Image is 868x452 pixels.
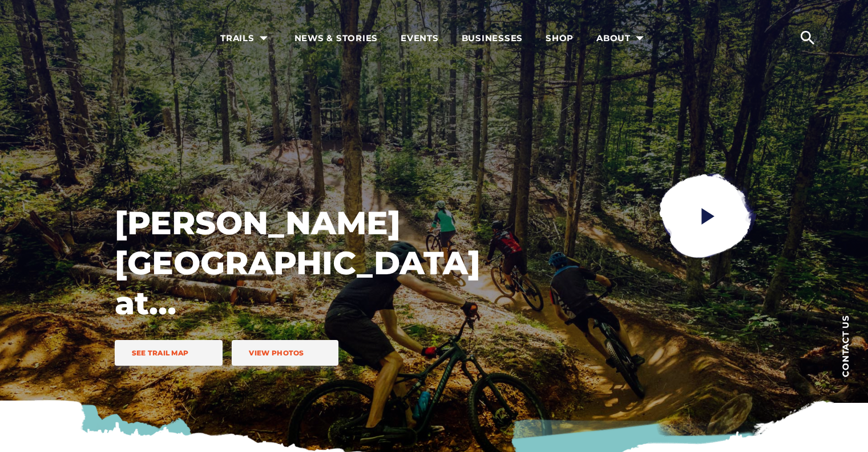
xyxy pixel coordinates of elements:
[232,340,338,366] a: View Photos trail icon
[632,30,648,46] ion-icon: arrow dropdown
[132,349,189,357] span: See Trail Map
[115,203,480,323] h1: [PERSON_NAME][GEOGRAPHIC_DATA] at [GEOGRAPHIC_DATA]
[596,33,648,44] span: About
[841,315,850,377] span: Contact us
[546,33,574,44] span: Shop
[220,33,272,44] span: Trails
[256,30,272,46] ion-icon: arrow dropdown
[822,297,868,394] a: Contact us
[798,29,817,47] ion-icon: search
[401,33,439,44] span: Events
[294,33,378,44] span: News & Stories
[249,349,304,357] span: View Photos
[115,340,223,366] a: See Trail Map trail icon
[462,33,523,44] span: Businesses
[697,206,718,226] ion-icon: play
